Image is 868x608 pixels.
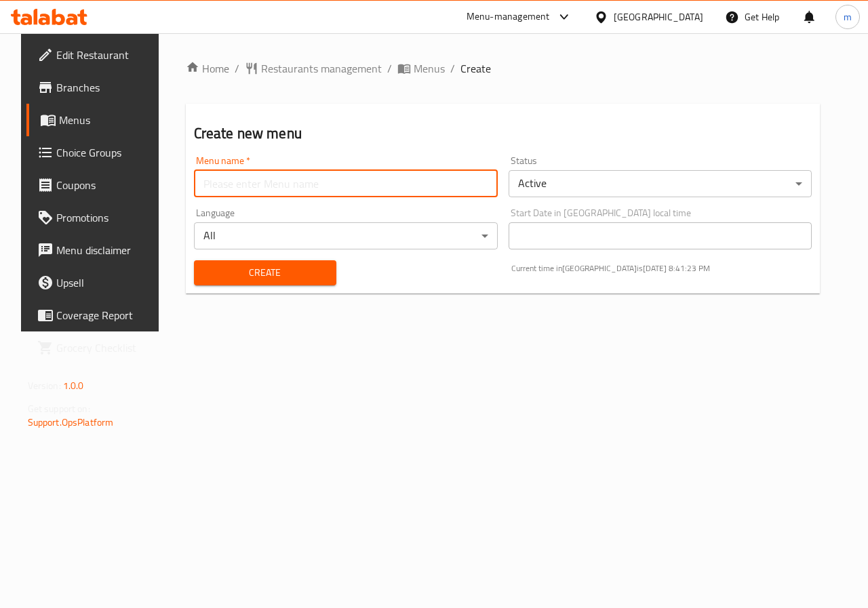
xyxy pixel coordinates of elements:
span: m [844,9,852,24]
span: Coupons [56,177,155,193]
div: Active [509,170,812,197]
span: Menus [59,112,155,128]
h2: Create new menu [194,123,812,144]
span: Menu disclaimer [56,242,155,258]
span: Promotions [56,209,155,226]
span: Restaurants management [261,60,382,77]
a: Coupons [26,169,166,201]
a: Menu disclaimer [26,234,166,266]
a: Coverage Report [26,299,166,331]
span: Menus [414,60,445,77]
span: 1.0.0 [63,377,84,394]
span: Create [205,264,325,281]
div: Menu-management [467,9,550,25]
a: Support.OpsPlatform [28,413,114,431]
span: Get support on: [28,400,90,418]
span: Branches [56,79,155,96]
a: Promotions [26,201,166,234]
li: / [387,60,392,77]
a: Home [186,60,229,77]
a: Edit Restaurant [26,39,166,71]
a: Branches [26,71,166,104]
button: Create [194,260,336,285]
span: Edit Restaurant [56,47,155,63]
span: Version: [28,377,61,394]
span: Create [460,60,491,77]
div: All [194,222,498,249]
a: Choice Groups [26,136,166,169]
a: Upsell [26,266,166,299]
p: Current time in [GEOGRAPHIC_DATA] is [DATE] 8:41:23 PM [511,262,812,275]
a: Menus [26,104,166,136]
li: / [450,60,455,77]
span: Upsell [56,275,155,291]
span: Coverage Report [56,307,155,323]
li: / [235,60,239,77]
a: Menus [397,60,445,77]
span: Choice Groups [56,144,155,161]
span: Grocery Checklist [56,340,155,356]
input: Please enter Menu name [194,170,498,197]
nav: breadcrumb [186,60,821,77]
div: [GEOGRAPHIC_DATA] [614,9,703,24]
a: Grocery Checklist [26,331,166,364]
a: Restaurants management [245,60,382,77]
